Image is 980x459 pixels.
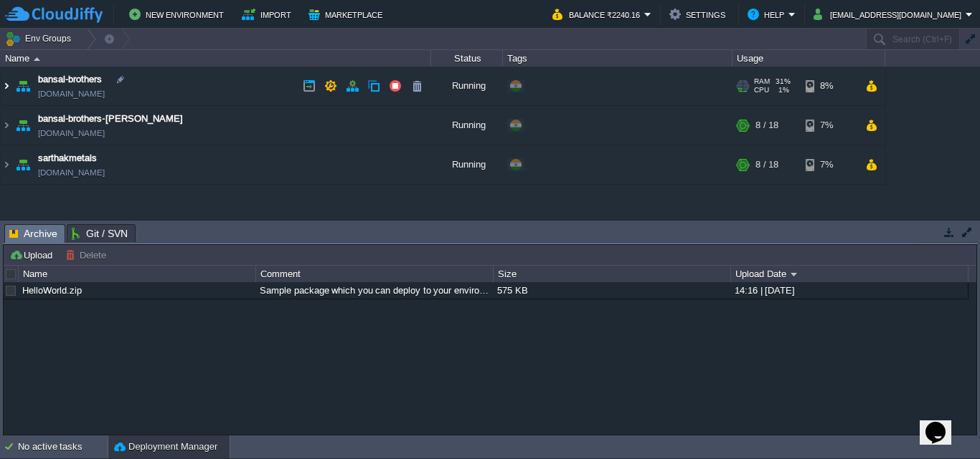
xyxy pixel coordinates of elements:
[732,266,968,282] div: Upload Date
[1,106,12,145] img: AMDAwAAAACH5BAEAAAAALAAAAAABAAEAAAICRAEAOw==
[13,145,33,184] img: AMDAwAAAACH5BAEAAAAALAAAAAABAAEAAAICRAEAOw==
[494,266,730,282] div: Size
[806,67,852,105] div: 8%
[431,145,503,184] div: Running
[431,67,503,105] div: Running
[9,225,57,243] span: Archive
[755,106,778,145] div: 8 / 18
[776,77,791,86] span: 31%
[755,145,778,184] div: 8 / 18
[806,106,852,145] div: 7%
[504,50,732,67] div: Tags
[38,112,183,126] a: bansal-brothers-[PERSON_NAME]
[13,106,33,145] img: AMDAwAAAACH5BAEAAAAALAAAAAABAAEAAAICRAEAOw==
[38,165,105,180] a: [DOMAIN_NAME]
[431,106,503,145] div: Running
[18,435,108,458] div: No active tasks
[754,77,770,86] span: RAM
[733,50,885,67] div: Usage
[920,402,966,445] iframe: chat widget
[1,50,430,67] div: Name
[1,145,12,184] img: AMDAwAAAACH5BAEAAAAALAAAAAABAAEAAAICRAEAOw==
[5,6,103,24] img: CloudJiffy
[256,282,492,299] div: Sample package which you can deploy to your environment. Feel free to delete and upload a package...
[22,285,82,296] a: HelloWorld.zip
[494,282,730,299] div: 575 KB
[19,266,255,282] div: Name
[38,126,105,140] a: [DOMAIN_NAME]
[748,6,788,23] button: Help
[38,151,97,165] a: sarthakmetals
[13,67,33,105] img: AMDAwAAAACH5BAEAAAAALAAAAAABAAEAAAICRAEAOw==
[114,440,217,454] button: Deployment Manager
[775,86,789,95] span: 1%
[257,266,493,282] div: Comment
[552,6,644,23] button: Balance ₹2240.16
[5,29,76,49] button: Env Groups
[754,86,769,95] span: CPU
[669,6,730,23] button: Settings
[65,248,110,261] button: Delete
[806,145,852,184] div: 7%
[1,67,12,105] img: AMDAwAAAACH5BAEAAAAALAAAAAABAAEAAAICRAEAOw==
[9,248,57,261] button: Upload
[308,6,387,23] button: Marketplace
[731,282,967,299] div: 14:16 | [DATE]
[129,6,228,23] button: New Environment
[242,6,296,23] button: Import
[72,225,128,242] span: Git / SVN
[814,6,966,23] button: [EMAIL_ADDRESS][DOMAIN_NAME]
[38,87,105,101] a: [DOMAIN_NAME]
[38,72,102,87] a: bansal-brothers
[34,57,40,61] img: AMDAwAAAACH5BAEAAAAALAAAAAABAAEAAAICRAEAOw==
[432,50,502,67] div: Status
